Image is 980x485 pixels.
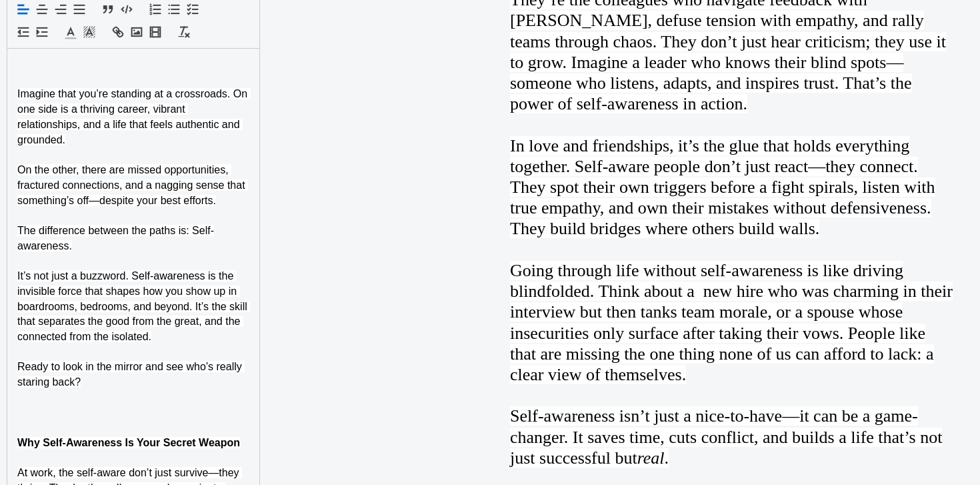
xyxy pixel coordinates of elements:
[17,270,250,342] span: It’s not just a buzzword. Self-awareness is the invisible force that shapes how you show up in bo...
[510,261,953,384] span: Going through life without self-awareness is like driving blindfolded. Think about a new hire who...
[510,136,935,239] span: In love and friendships, it’s the glue that holds everything together. Self-aware people don’t ju...
[17,88,251,145] span: Imagine that you’re standing at a crossroads. On one side is a thriving career, vibrant relations...
[637,448,665,468] em: real
[17,437,240,448] strong: Why Self-Awareness Is Your Secret Weapon
[17,225,214,252] span: The difference between the paths is: Self-awareness.
[17,361,245,388] span: Ready to look in the mirror and see who’s really staring back?
[510,406,942,467] span: Self-awareness isn’t just a nice-to-have—it can be a game-changer. It saves time, cuts conflict, ...
[665,448,669,468] span: .
[17,164,248,205] span: On the other, there are missed opportunities, fractured connections, and a nagging sense that som...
